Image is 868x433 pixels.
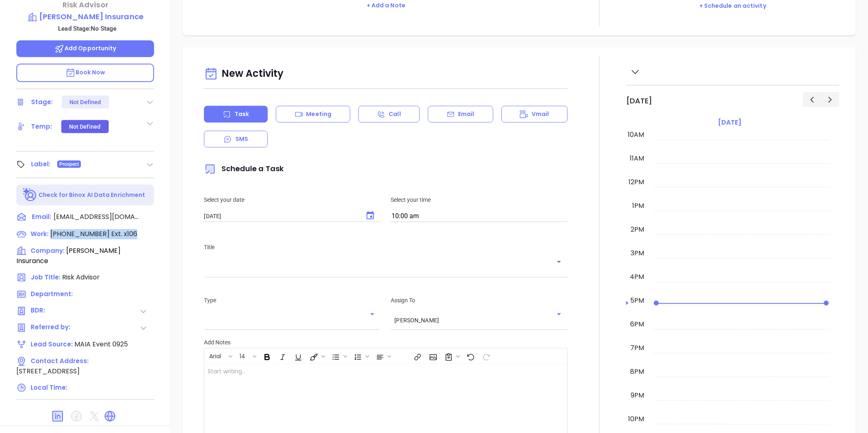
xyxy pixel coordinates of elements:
[463,349,477,363] span: Undo
[629,248,646,258] div: 3pm
[367,308,378,320] button: Open
[204,195,381,204] p: Select your date
[54,44,116,52] span: Add Opportunity
[31,121,52,133] div: Temp:
[16,246,121,266] span: [PERSON_NAME] Insurance
[275,349,289,363] span: Italic
[204,213,357,220] input: MM/DD/YYYY
[553,256,565,268] button: Open
[628,272,646,282] div: 4pm
[389,110,400,118] p: Call
[441,349,462,363] span: Surveys
[458,110,474,118] p: Email
[350,349,371,363] span: Insert Ordered List
[204,296,381,305] p: Type
[235,349,258,363] span: Font size
[235,349,251,363] button: 14
[628,154,646,163] div: 11am
[360,206,380,225] button: Choose date, selected date is Sep 23, 2025
[59,160,79,169] span: Prospect
[629,343,646,353] div: 7pm
[425,349,440,363] span: Insert Image
[23,188,37,202] img: Ai-Enrich-DaqCidB-.svg
[38,191,145,199] p: Check for Binox AI Data Enrichment
[69,120,101,133] div: Not Defined
[20,23,154,34] p: Lead Stage: No Stage
[204,338,568,347] p: Add Notes
[532,110,549,118] p: Vmail
[629,319,646,329] div: 6pm
[205,349,234,363] span: Font family
[478,349,493,363] span: Redo
[372,349,393,363] span: Align
[31,290,73,298] span: Department:
[716,117,743,128] a: [DATE]
[391,296,568,305] p: Assign To
[31,357,89,365] span: Contact Address:
[235,110,249,118] p: Task
[626,414,646,424] div: 10pm
[110,229,137,239] span: Ext. x106
[54,212,139,222] span: [EMAIL_ADDRESS][DOMAIN_NAME]
[62,272,100,282] span: Risk Advisor
[74,339,128,349] span: MAIA Event 0925
[697,1,769,11] button: + Schedule an activity
[204,163,284,174] span: Schedule a Task
[31,96,53,108] div: Stage:
[31,158,51,170] div: Label:
[627,177,646,187] div: 12pm
[31,323,73,333] span: Referred by:
[629,391,646,400] div: 9pm
[553,308,565,320] button: Open
[629,296,646,306] div: 5pm
[803,92,821,107] button: Previous day
[204,243,568,252] p: Title
[31,230,49,238] span: Work :
[205,352,225,358] span: Arial
[391,195,568,204] p: Select your time
[290,349,305,363] span: Underline
[235,352,249,358] span: 14
[50,229,110,239] span: [PHONE_NUMBER]
[31,383,67,392] span: Local Time:
[205,349,227,363] button: Arial
[16,366,80,376] span: [STREET_ADDRESS]
[31,246,65,255] span: Company:
[629,367,646,377] div: 8pm
[235,135,248,143] p: SMS
[16,11,154,22] a: [PERSON_NAME] Insurance
[629,225,646,234] div: 2pm
[626,130,646,140] div: 10am
[204,64,568,85] div: New Activity
[31,273,60,281] span: Job Title:
[69,96,101,109] div: Not Defined
[31,306,73,316] span: BDR:
[306,349,327,363] span: Fill color or set the text color
[328,349,349,363] span: Insert Unordered List
[631,201,646,211] div: 1pm
[821,92,839,107] button: Next day
[364,1,408,10] button: + Add a Note
[306,110,331,118] p: Meeting
[65,68,105,76] span: Book Now
[31,340,73,348] span: Lead Source:
[409,349,424,363] span: Insert link
[32,212,51,223] span: Email:
[626,96,652,105] h2: [DATE]
[259,349,274,363] span: Bold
